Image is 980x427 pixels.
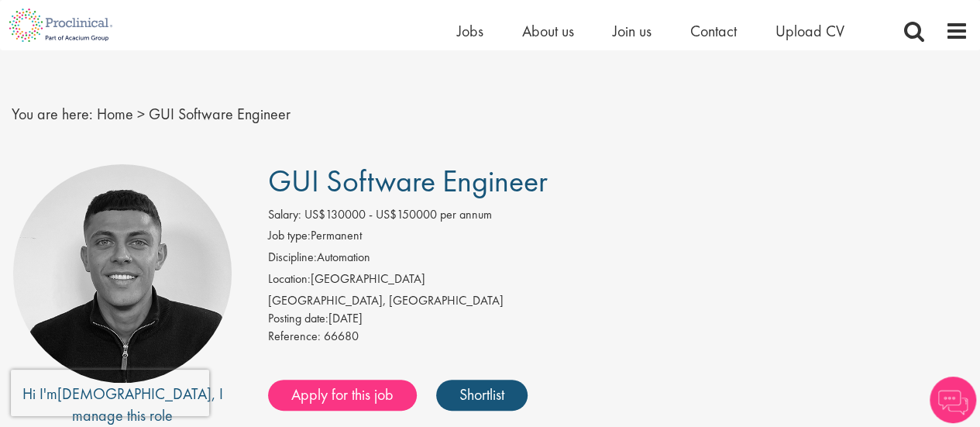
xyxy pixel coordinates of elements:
span: GUI Software Engineer [149,104,291,124]
span: > [137,104,145,124]
label: Discipline: [268,249,317,267]
a: Shortlist [436,380,528,411]
img: imeage of recruiter Christian Andersen [13,164,232,383]
li: Permanent [268,227,968,249]
label: Reference: [268,328,321,346]
div: [GEOGRAPHIC_DATA], [GEOGRAPHIC_DATA] [268,292,968,310]
span: You are here: [12,104,93,124]
a: Contact [690,21,737,41]
label: Location: [268,270,311,288]
a: About us [522,21,574,41]
img: Chatbot [930,377,976,423]
iframe: reCAPTCHA [11,370,209,416]
span: 66680 [324,328,359,344]
a: Upload CV [775,21,844,41]
div: [DATE] [268,310,968,328]
a: Jobs [457,21,483,41]
li: Automation [268,249,968,270]
span: GUI Software Engineer [268,161,548,201]
a: Apply for this job [268,380,417,411]
span: Posting date: [268,310,328,326]
a: breadcrumb link [97,104,133,124]
span: US$130000 - US$150000 per annum [304,206,492,222]
a: Join us [613,21,652,41]
label: Salary: [268,206,301,224]
label: Job type: [268,227,311,245]
li: [GEOGRAPHIC_DATA] [268,270,968,292]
